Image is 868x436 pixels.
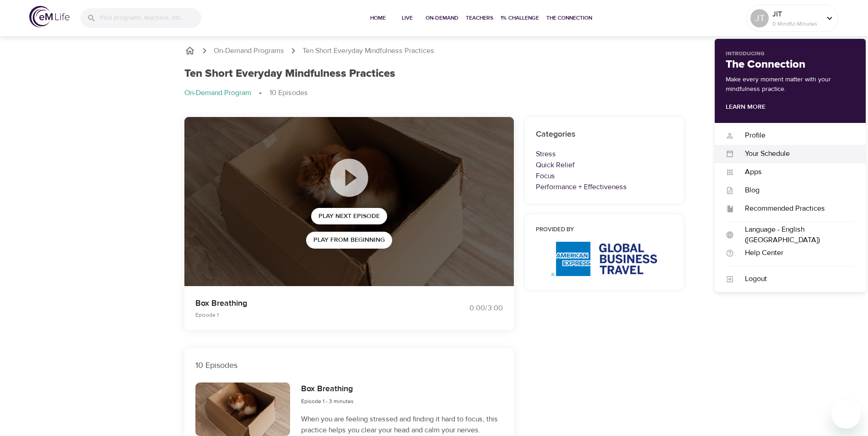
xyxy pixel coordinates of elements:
[734,203,855,214] div: Recommended Practices
[734,248,855,258] div: Help Center
[270,88,308,98] p: 10 Episodes
[772,9,821,20] p: JIT
[306,232,392,249] button: Play from beginning
[434,303,503,314] div: 0:00 / 3:00
[734,130,855,141] div: Profile
[734,185,855,196] div: Blog
[726,58,855,71] h2: The Connection
[29,6,70,27] img: logo
[466,13,493,23] span: Teachers
[501,13,539,23] span: 1% Challenge
[301,398,354,405] span: Episode 1 - 3 minutes
[184,45,684,56] nav: breadcrumb
[536,181,673,192] p: Performance + Effectiveness
[536,170,673,181] p: Focus
[734,224,855,245] div: Language - English ([GEOGRAPHIC_DATA])
[726,103,766,111] a: Learn More
[318,211,380,222] span: Play Next Episode
[313,234,385,246] span: Play from beginning
[551,242,657,276] img: AmEx%20GBT%20logo.png
[195,359,503,372] p: 10 Episodes
[367,13,389,23] span: Home
[301,414,502,436] p: When you are feeling stressed and finding it hard to focus, this practice helps you clear your he...
[536,225,673,235] h6: Provided by
[311,208,387,225] button: Play Next Episode
[214,46,284,56] a: On-Demand Programs
[396,13,418,23] span: Live
[184,67,395,80] h1: Ten Short Everyday Mindfulness Practices
[426,13,458,23] span: On-Demand
[750,9,769,27] div: JT
[536,149,673,160] p: Stress
[536,128,673,141] h6: Categories
[536,160,673,170] p: Quick Relief
[301,383,354,396] h6: Box Breathing
[184,88,251,98] p: On-Demand Program
[546,13,592,23] span: The Connection
[831,399,861,429] iframe: Button to launch messaging window
[302,46,434,56] p: Ten Short Everyday Mindfulness Practices
[734,167,855,177] div: Apps
[726,75,855,94] p: Make every moment matter with your mindfulness practice.
[195,297,423,309] p: Box Breathing
[726,50,855,58] p: Introducing
[195,311,423,319] p: Episode 1
[734,274,855,284] div: Logout
[734,149,855,159] div: Your Schedule
[100,8,201,28] input: Find programs, teachers, etc...
[184,88,684,99] nav: breadcrumb
[772,20,821,28] p: 0 Mindful Minutes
